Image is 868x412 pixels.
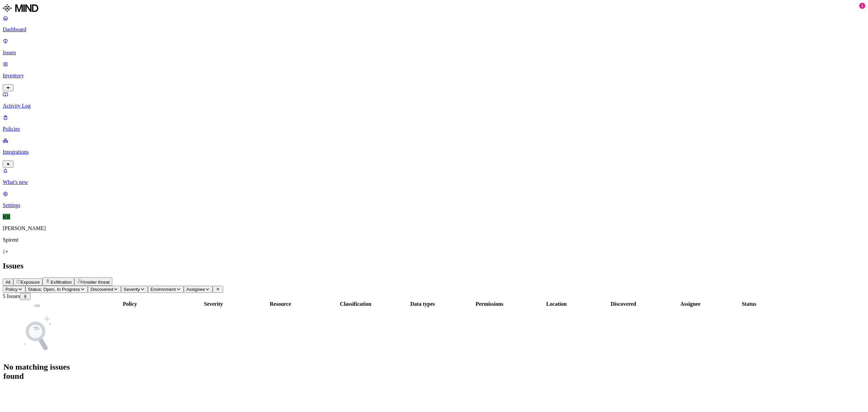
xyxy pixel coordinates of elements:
div: Classification [323,301,388,307]
p: Inventory [3,73,865,79]
span: Policy [5,287,18,292]
div: Resource [239,301,321,307]
a: Inventory [3,61,865,90]
a: Activity Log [3,91,865,109]
span: Exposure [21,280,40,285]
a: What's new [3,168,865,185]
a: Integrations [3,137,865,167]
p: Policies [3,126,865,132]
img: NoSearchResult.svg [17,314,58,354]
p: Dashboard [3,26,865,33]
div: Data types [390,301,455,307]
div: Permissions [457,301,522,307]
span: Insider threat [83,280,110,285]
a: Policies [3,114,865,132]
span: Environment [151,287,176,292]
span: Status: Open, In Progress [28,287,80,292]
button: Select all [35,305,40,307]
img: MIND [3,3,38,14]
div: Status [725,301,774,307]
div: Severity [189,301,238,307]
span: Exfiltration [51,280,72,285]
div: Policy [72,301,188,307]
p: Integrations [3,149,865,155]
p: Issues [3,50,865,56]
span: Assignee [186,287,205,292]
div: Assignee [657,301,723,307]
a: Dashboard [3,15,865,33]
p: Activity Log [3,103,865,109]
a: Issues [3,38,865,56]
span: KR [3,214,10,220]
div: Discovered [591,301,656,307]
span: All [5,280,11,285]
a: MIND [3,3,865,15]
span: Severity [124,287,140,292]
h1: No matching issues found [3,362,71,381]
a: Settings [3,191,865,208]
div: 1 [859,3,865,9]
p: What's new [3,179,865,185]
p: Settings [3,202,865,208]
span: 5 Issues [3,293,20,299]
p: Spirent [3,237,865,243]
div: Location [524,301,589,307]
h2: Issues [3,261,865,270]
span: Discovered [91,287,113,292]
